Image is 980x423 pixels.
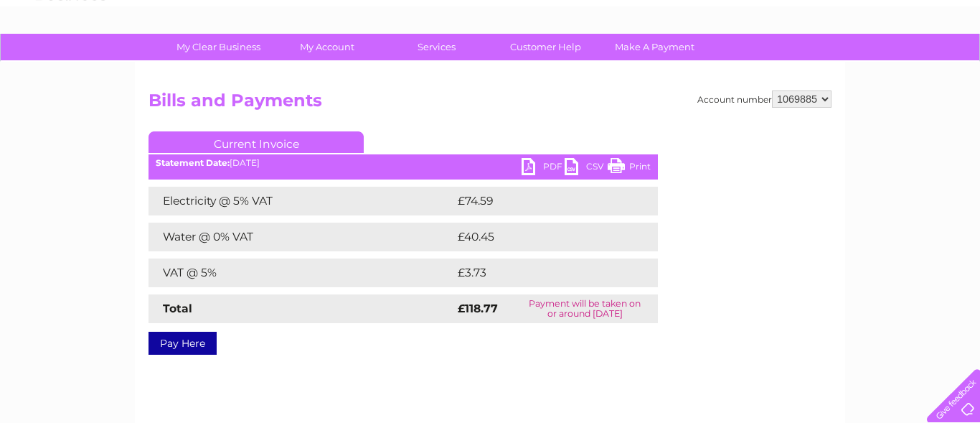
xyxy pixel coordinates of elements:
[522,158,565,179] a: PDF
[149,223,454,251] td: Water @ 0% VAT
[163,302,192,315] strong: Total
[933,61,966,72] a: Log out
[763,61,795,72] a: Energy
[595,34,714,60] a: Make A Payment
[149,332,217,355] a: Pay Here
[697,90,831,108] div: Account number
[458,302,498,315] strong: £118.77
[486,34,605,60] a: Customer Help
[149,131,364,153] a: Current Invoice
[454,187,628,215] td: £74.59
[377,34,496,60] a: Services
[512,294,658,323] td: Payment will be taken on or around [DATE]
[149,187,454,215] td: Electricity @ 5% VAT
[149,158,658,168] div: [DATE]
[804,61,847,72] a: Telecoms
[149,259,454,287] td: VAT @ 5%
[727,61,755,72] a: Water
[608,158,651,179] a: Print
[885,61,920,72] a: Contact
[710,7,809,25] a: 0333 014 3131
[855,61,876,72] a: Blog
[268,34,387,60] a: My Account
[454,223,629,251] td: £40.45
[159,34,278,60] a: My Clear Business
[34,37,108,81] img: logo.png
[152,8,830,70] div: Clear Business is a trading name of Verastar Limited (registered in [GEOGRAPHIC_DATA] No. 3667643...
[156,157,230,168] b: Statement Date:
[454,259,624,287] td: £3.73
[565,158,608,179] a: CSV
[149,90,831,118] h2: Bills and Payments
